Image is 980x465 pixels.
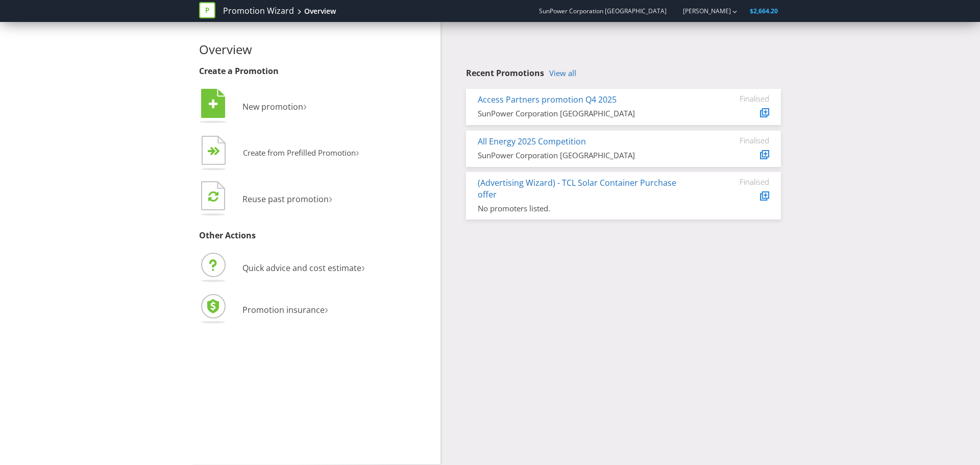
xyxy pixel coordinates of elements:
[356,144,359,160] span: ›
[478,136,586,147] a: All Energy 2025 Competition
[478,150,693,161] div: SunPower Corporation [GEOGRAPHIC_DATA]
[304,6,336,16] div: Overview
[214,146,220,156] tspan: 
[199,67,433,76] h3: Create a Promotion
[242,304,325,315] span: Promotion insurance
[478,203,693,214] div: No promoters listed.
[303,97,307,114] span: ›
[478,177,676,200] a: (Advertising Wizard) - TCL Solar Container Purchase offer
[199,262,365,274] a: Quick advice and cost estimate›
[243,148,356,158] span: Create from Prefilled Promotion
[199,304,328,315] a: Promotion insurance›
[750,7,778,15] span: $2,664.20
[466,67,544,79] span: Recent Promotions
[478,94,617,105] a: Access Partners promotion Q4 2025
[325,300,328,317] span: ›
[478,108,693,119] div: SunPower Corporation [GEOGRAPHIC_DATA]
[208,190,218,202] tspan: 
[708,177,769,186] div: Finalised
[242,101,303,112] span: New promotion
[209,99,218,110] tspan: 
[199,231,433,240] h3: Other Actions
[223,5,294,17] a: Promotion Wizard
[329,189,332,206] span: ›
[673,7,731,15] a: [PERSON_NAME]
[361,258,365,275] span: ›
[708,94,769,103] div: Finalised
[199,133,360,174] button: Create from Prefilled Promotion›
[708,136,769,145] div: Finalised
[539,7,667,15] span: SunPower Corporation [GEOGRAPHIC_DATA]
[199,43,433,56] h2: Overview
[242,193,329,205] span: Reuse past promotion
[549,69,576,78] a: View all
[242,262,361,274] span: Quick advice and cost estimate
